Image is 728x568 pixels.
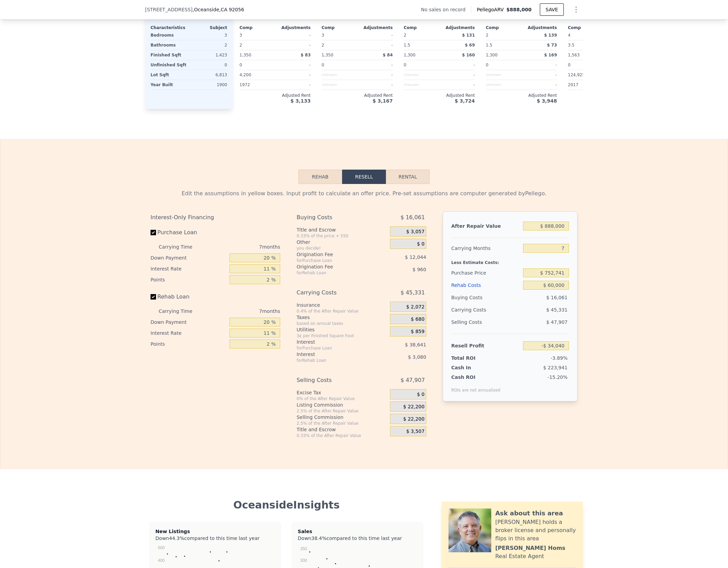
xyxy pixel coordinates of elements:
[206,241,280,252] div: 7 months
[404,53,415,57] span: 1,300
[239,93,311,98] div: Adjusted Rent
[568,25,603,30] div: Comp
[486,40,520,50] div: 1.5
[546,319,568,325] span: $ 47,907
[405,254,426,260] span: $ 12,044
[359,70,393,80] div: -
[275,25,311,30] div: Adjustments
[297,226,387,233] div: Title and Escrow
[523,80,557,90] div: -
[297,321,387,326] div: based on annual taxes
[568,80,602,90] div: 2017
[322,33,324,38] span: 3
[568,93,639,98] div: Adjusted Rent
[322,80,356,90] div: Unknown
[151,252,227,263] div: Down Payment
[322,70,356,80] div: Unknown
[486,25,521,30] div: Comp
[451,254,569,267] div: Less Estimate Costs:
[276,40,311,50] div: -
[151,328,227,339] div: Interest Rate
[401,287,425,299] span: $ 45,331
[386,170,430,184] button: Rental
[276,60,311,70] div: -
[451,291,520,304] div: Buying Costs
[322,63,324,67] span: 0
[441,70,475,80] div: -
[159,306,203,317] div: Carrying Time
[297,263,373,270] div: Origination Fee
[239,53,251,57] span: 1,350
[151,40,187,50] div: Bathrooms
[190,30,227,40] div: 3
[462,33,475,38] span: $ 131
[158,558,165,563] text: 400
[404,70,438,80] div: Unknown
[441,80,475,90] div: -
[451,316,520,328] div: Selling Costs
[276,70,311,80] div: -
[411,329,425,335] span: $ 859
[359,40,393,50] div: -
[151,317,227,328] div: Down Payment
[404,25,439,30] div: Comp
[297,211,373,224] div: Buying Costs
[290,98,311,104] span: $ 3,133
[297,326,387,333] div: Utilities
[297,233,387,239] div: 0.33% of the price + 550
[383,53,393,57] span: $ 84
[342,170,386,184] button: Resell
[151,50,187,60] div: Finished Sqft
[151,291,227,303] label: Rehab Loan
[300,558,307,563] text: 300
[190,40,227,50] div: 2
[297,308,387,314] div: 0.4% of the After Repair Value
[297,396,387,401] div: 0% of the After Repair Value
[506,7,532,12] span: $888,000
[523,60,557,70] div: -
[417,241,425,247] span: $ 0
[403,416,425,422] span: $ 22,200
[411,316,425,322] span: $ 680
[568,53,580,57] span: 1,563
[193,6,244,13] span: , Oceanside
[297,314,387,321] div: Taxes
[239,40,274,50] div: 2
[239,72,251,77] span: 4,200
[190,80,227,90] div: 1900
[465,43,475,48] span: $ 69
[155,528,275,535] div: New Listings
[404,93,475,98] div: Adjusted Rent
[486,53,497,57] span: 1,300
[190,50,227,60] div: 1,423
[297,374,373,386] div: Selling Costs
[322,40,356,50] div: 2
[359,80,393,90] div: -
[568,40,602,50] div: 3.5
[451,279,520,291] div: Rehab Costs
[404,40,438,50] div: 1.5
[543,365,568,370] span: $ 223,941
[568,33,571,38] span: 4
[297,239,387,246] div: Other
[151,499,422,511] div: Oceanside Insights
[495,544,565,552] div: [PERSON_NAME] Homs
[322,53,333,57] span: 1,350
[401,211,425,224] span: $ 16,061
[297,358,373,363] div: for Rehab Loan
[486,63,489,67] span: 0
[421,6,471,13] div: No sales on record
[486,80,520,90] div: Unknown
[357,25,393,30] div: Adjustments
[151,189,577,198] div: Edit the assumptions in yellow boxes. Input profit to calculate an offer price. Pre-set assumptio...
[190,60,227,70] div: 0
[486,93,557,98] div: Adjusted Rent
[297,302,387,308] div: Insurance
[297,333,387,339] div: 3¢ per Finished Square Foot
[546,307,568,313] span: $ 45,331
[486,70,520,80] div: Unknown
[405,342,426,347] span: $ 38,641
[495,552,544,560] div: Real Estate Agent
[451,364,494,371] div: Cash In
[297,401,387,408] div: Listing Commission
